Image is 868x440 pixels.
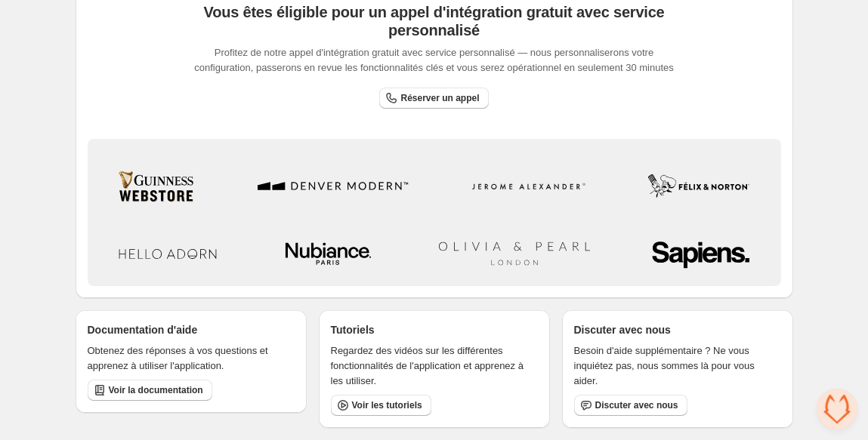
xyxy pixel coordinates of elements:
button: Discuter avec nous [574,395,687,416]
span: Voir la documentation [109,384,203,396]
a: Voir la documentation [88,380,212,401]
a: Réserver un appel [379,88,488,109]
span: Profitez de notre appel d'intégration gratuit avec service personnalisé — nous personnaliserons v... [191,45,677,75]
span: Réserver un appel [400,92,479,104]
p: Tutoriels [331,322,375,337]
a: Voir les tutoriels [331,395,431,416]
p: Discuter avec nous [574,322,671,337]
p: Regardez des vidéos sur les différentes fonctionnalités de l'application et apprenez à les utiliser. [331,343,538,389]
div: Ouvrir le chat [817,389,857,429]
span: Discuter avec nous [595,399,678,411]
p: Obtenez des réponses à vos questions et apprenez à utiliser l'application. [88,343,295,374]
span: Voir les tutoriels [352,399,422,411]
p: Besoin d'aide supplémentaire ? Ne vous inquiétez pas, nous sommes là pour vous aider. [574,343,781,389]
p: Documentation d'aide [88,322,198,337]
span: Vous êtes éligible pour un appel d'intégration gratuit avec service personnalisé [191,3,677,39]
